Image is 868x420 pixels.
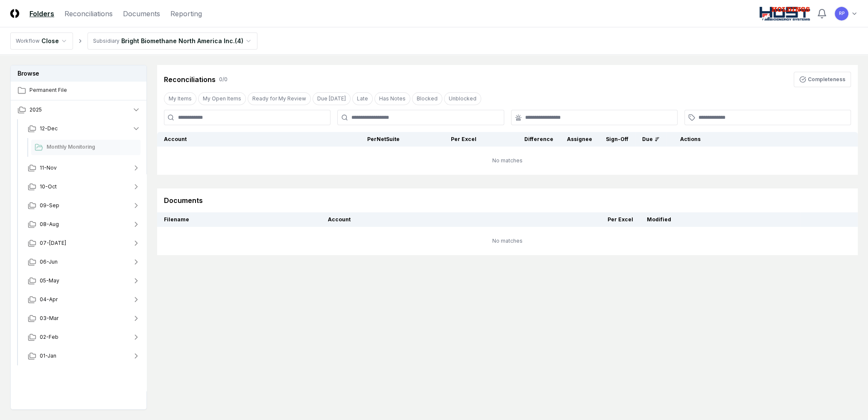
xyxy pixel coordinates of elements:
span: 03-Mar [40,314,58,322]
th: Per Excel [406,132,483,147]
th: Modified [640,212,800,227]
a: Reconciliations [64,9,113,19]
nav: breadcrumb [10,32,257,50]
span: 09-Sep [40,202,59,209]
th: Difference [483,132,560,147]
button: Late [352,92,373,105]
th: Assignee [560,132,599,147]
span: 06-Jun [40,258,58,266]
div: Due [642,135,660,143]
button: 01-Jan [21,347,147,365]
span: Monthly Monitoring [47,143,137,151]
button: 09-Sep [21,196,147,215]
button: 2025 [11,100,147,119]
a: Reporting [170,9,202,19]
button: Unblocked [444,92,481,105]
button: My Items [164,92,196,105]
td: No matches [157,147,858,175]
div: 12-Dec [21,138,147,159]
button: 03-Mar [21,309,147,328]
span: 05-May [40,277,59,285]
div: 2025 [11,119,147,367]
button: Completeness [794,72,851,87]
span: 11-Nov [40,164,57,172]
span: 02-Feb [40,333,58,341]
a: Monthly Monitoring [31,140,140,155]
span: 12-Dec [40,125,58,132]
button: My Open Items [198,92,246,105]
span: 01-Jan [40,352,56,360]
button: 11-Nov [21,159,147,177]
th: Filename [157,212,321,227]
div: Reconciliations [164,74,216,85]
th: Account [321,212,474,227]
button: Blocked [412,92,442,105]
img: Host NA Holdings logo [760,7,810,21]
button: 08-Aug [21,215,147,234]
button: 07-[DATE] [21,234,147,253]
td: No matches [157,227,858,255]
div: Documents [164,195,203,206]
span: 07-[DATE] [40,239,66,247]
div: Account [164,135,323,143]
button: RP [834,6,849,21]
div: 0 / 0 [219,76,228,83]
button: 04-Apr [21,290,147,309]
span: RP [839,10,845,17]
a: Permanent File [11,81,147,100]
h3: Browse [11,65,146,81]
th: Per NetSuite [330,132,406,147]
span: 2025 [29,106,42,114]
button: 02-Feb [21,328,147,347]
span: Permanent File [29,86,140,94]
button: Ready for My Review [248,92,311,105]
span: 04-Apr [40,296,58,303]
span: 10-Oct [40,183,57,191]
button: Has Notes [374,92,410,105]
a: Documents [123,9,160,19]
div: Subsidiary [93,37,120,45]
div: Actions [673,135,851,143]
th: Sign-Off [599,132,635,147]
img: Logo [10,9,19,18]
div: Workflow [16,37,40,45]
th: Per Excel [474,212,640,227]
span: 08-Aug [40,220,59,228]
button: 10-Oct [21,177,147,196]
button: 12-Dec [21,119,147,138]
a: Folders [29,9,54,19]
button: 06-Jun [21,253,147,271]
button: 05-May [21,271,147,290]
button: Due Today [313,92,351,105]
